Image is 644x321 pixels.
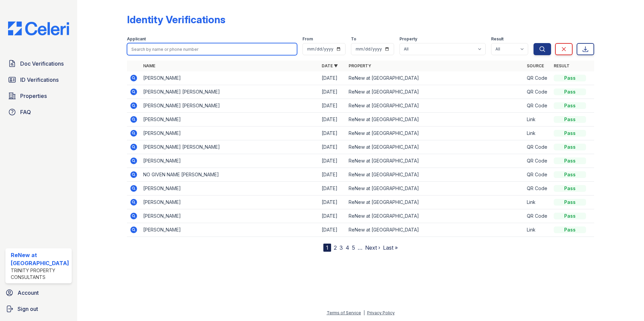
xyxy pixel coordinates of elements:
td: [DATE] [319,127,346,140]
a: Next › [365,244,380,251]
a: Last » [383,244,398,251]
td: [PERSON_NAME] [140,195,319,209]
div: Pass [554,157,586,164]
a: Property [349,63,371,68]
a: Date ▼ [322,63,338,68]
td: [PERSON_NAME] [140,182,319,195]
td: [DATE] [319,71,346,85]
td: QR Code [524,154,551,168]
td: ReNew at [GEOGRAPHIC_DATA] [346,168,524,182]
div: Trinity Property Consultants [11,267,69,281]
div: ReNew at [GEOGRAPHIC_DATA] [11,251,69,267]
td: ReNew at [GEOGRAPHIC_DATA] [346,71,524,85]
span: Properties [20,92,47,100]
td: Link [524,223,551,237]
div: Pass [554,213,586,219]
td: [DATE] [319,99,346,113]
div: Pass [554,199,586,206]
td: [PERSON_NAME] [140,113,319,127]
td: ReNew at [GEOGRAPHIC_DATA] [346,182,524,195]
div: Pass [554,116,586,123]
td: ReNew at [GEOGRAPHIC_DATA] [346,99,524,113]
div: | [363,310,365,315]
div: Pass [554,226,586,233]
td: NO GIVEN NAME [PERSON_NAME] [140,168,319,182]
td: ReNew at [GEOGRAPHIC_DATA] [346,85,524,99]
td: [PERSON_NAME] [PERSON_NAME] [140,99,319,113]
img: CE_Logo_Blue-a8612792a0a2168367f1c8372b55b34899dd931a85d93a1a3d3e32e68fde9ad4.png [3,22,74,35]
td: Link [524,113,551,127]
a: 2 [334,244,337,251]
td: QR Code [524,85,551,99]
td: [DATE] [319,113,346,127]
div: Pass [554,88,586,95]
td: ReNew at [GEOGRAPHIC_DATA] [346,127,524,140]
td: [PERSON_NAME] [140,223,319,237]
label: Property [399,36,417,42]
div: Pass [554,185,586,192]
td: [PERSON_NAME] [140,154,319,168]
td: ReNew at [GEOGRAPHIC_DATA] [346,140,524,154]
td: QR Code [524,168,551,182]
label: From [302,36,313,42]
td: [PERSON_NAME] [140,209,319,223]
div: Identity Verifications [127,13,225,26]
div: Pass [554,144,586,150]
td: QR Code [524,182,551,195]
label: Result [491,36,504,42]
td: ReNew at [GEOGRAPHIC_DATA] [346,154,524,168]
td: [DATE] [319,209,346,223]
a: 3 [340,244,343,251]
td: Link [524,127,551,140]
a: Result [554,63,570,68]
td: ReNew at [GEOGRAPHIC_DATA] [346,223,524,237]
span: FAQ [20,108,31,116]
td: [DATE] [319,140,346,154]
td: [DATE] [319,168,346,182]
td: QR Code [524,140,551,154]
span: Sign out [18,305,38,313]
td: [DATE] [319,154,346,168]
a: Terms of Service [327,310,361,315]
td: QR Code [524,209,551,223]
td: ReNew at [GEOGRAPHIC_DATA] [346,209,524,223]
a: Properties [5,89,72,103]
td: QR Code [524,99,551,113]
a: FAQ [5,105,72,119]
label: To [351,36,356,42]
td: Link [524,195,551,209]
span: Account [18,289,39,297]
a: Privacy Policy [367,310,395,315]
a: Doc Verifications [5,57,72,70]
div: Pass [554,102,586,109]
td: ReNew at [GEOGRAPHIC_DATA] [346,195,524,209]
td: [DATE] [319,182,346,195]
td: [PERSON_NAME] [140,71,319,85]
td: [PERSON_NAME] [140,127,319,140]
td: QR Code [524,71,551,85]
td: [DATE] [319,85,346,99]
a: ID Verifications [5,73,72,86]
span: ID Verifications [20,76,59,84]
div: Pass [554,171,586,178]
div: 1 [323,244,331,252]
label: Applicant [127,36,146,42]
a: Name [143,63,155,68]
td: [PERSON_NAME] [PERSON_NAME] [140,85,319,99]
td: [PERSON_NAME] [PERSON_NAME] [140,140,319,154]
span: Doc Verifications [20,60,64,68]
div: Pass [554,130,586,137]
td: [DATE] [319,223,346,237]
a: Account [3,286,74,299]
span: … [358,244,362,252]
div: Pass [554,75,586,81]
input: Search by name or phone number [127,43,297,55]
a: 5 [352,244,355,251]
td: ReNew at [GEOGRAPHIC_DATA] [346,113,524,127]
a: Sign out [3,302,74,316]
a: Source [527,63,544,68]
a: 4 [346,244,349,251]
td: [DATE] [319,195,346,209]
